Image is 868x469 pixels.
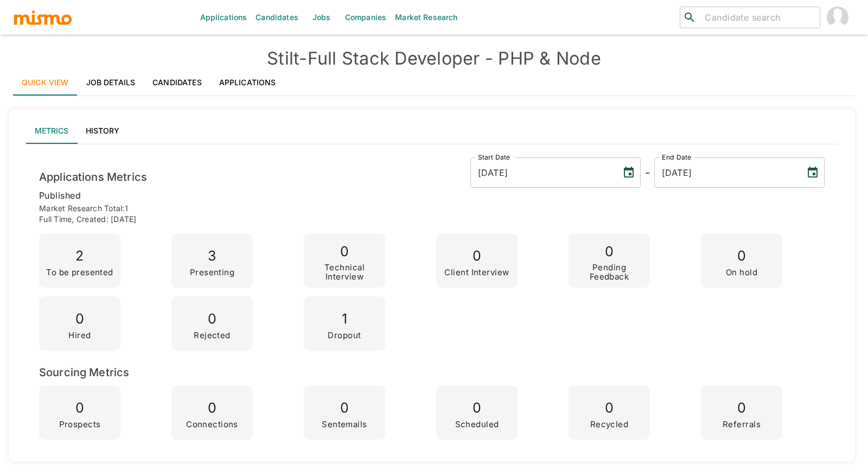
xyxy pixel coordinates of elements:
[645,164,650,181] h6: -
[78,69,144,96] a: Job Details
[46,268,113,277] p: To be presented
[39,203,825,214] p: Market Research Total: 1
[46,244,113,268] p: 2
[723,420,761,429] p: Referrals
[455,420,499,429] p: Scheduled
[444,268,509,277] p: Client Interview
[328,331,361,340] p: Dropout
[618,162,640,183] button: Choose date, selected date is Jul 30, 2025
[478,153,510,162] label: Start Date
[39,364,825,381] h6: Sourcing Metrics
[590,420,629,429] p: Recycled
[590,396,629,420] p: 0
[662,153,691,162] label: End Date
[13,9,73,26] img: logo
[210,69,285,96] a: Applications
[700,10,815,25] input: Candidate search
[308,263,381,281] p: Technical Interview
[308,240,381,264] p: 0
[573,263,646,281] p: Pending Feedback
[455,396,499,420] p: 0
[470,157,614,188] input: MM/DD/YYYY
[77,118,128,144] button: History
[26,118,838,144] div: lab API tabs example
[802,162,824,183] button: Choose date, selected date is Aug 12, 2025
[144,69,210,96] a: Candidates
[39,188,825,203] p: published
[322,396,367,420] p: 0
[13,48,855,69] h4: Stilt - Full Stack Developer - PHP & Node
[68,307,91,331] p: 0
[59,420,101,429] p: Prospects
[328,307,361,331] p: 1
[573,240,646,264] p: 0
[39,214,825,225] p: Full time , Created: [DATE]
[827,7,848,28] img: Carmen Vilachá
[444,244,509,268] p: 0
[190,244,234,268] p: 3
[186,396,238,420] p: 0
[59,396,101,420] p: 0
[190,268,234,277] p: Presenting
[726,244,757,268] p: 0
[13,69,78,96] a: Quick View
[26,118,77,144] button: Metrics
[654,157,797,188] input: MM/DD/YYYY
[194,331,231,340] p: Rejected
[726,268,757,277] p: On hold
[194,307,231,331] p: 0
[322,420,367,429] p: Sentemails
[186,420,238,429] p: Connections
[723,396,761,420] p: 0
[39,168,147,186] h6: Applications Metrics
[68,331,91,340] p: Hired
